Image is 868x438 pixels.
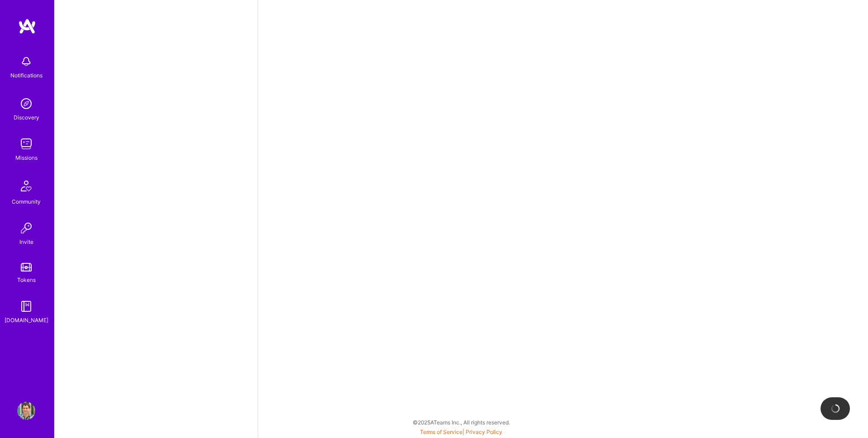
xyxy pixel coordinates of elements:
img: discovery [17,95,35,113]
img: teamwork [17,135,35,153]
div: Community [12,197,41,206]
img: guide book [17,297,35,315]
img: Community [15,175,37,197]
img: Invite [17,219,35,237]
div: Notifications [10,71,42,80]
div: Missions [15,153,38,162]
div: Invite [19,237,33,247]
img: loading [831,404,840,413]
div: [DOMAIN_NAME] [5,315,48,325]
a: User Avatar [15,402,38,420]
div: Tokens [17,275,36,285]
div: Discovery [14,113,39,122]
div: © 2025 ATeams Inc., All rights reserved. [54,411,868,433]
span: | [420,428,502,435]
img: logo [18,18,36,34]
img: bell [17,52,35,71]
img: tokens [21,263,32,271]
a: Privacy Policy [466,428,502,435]
a: Terms of Service [420,428,462,435]
img: User Avatar [17,402,35,420]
